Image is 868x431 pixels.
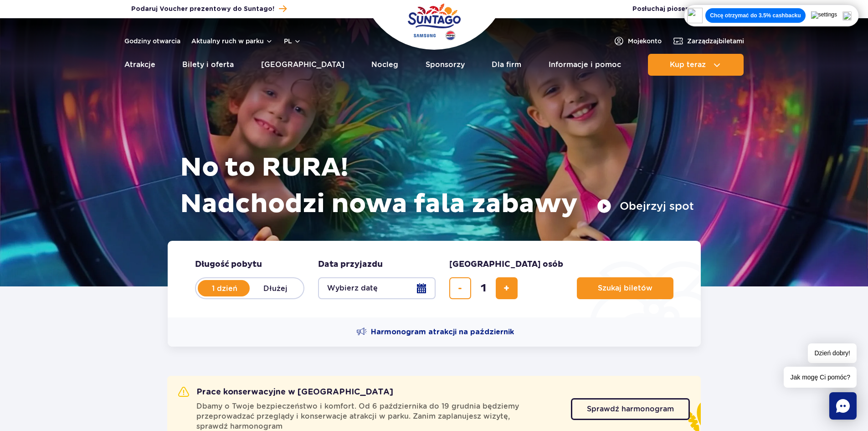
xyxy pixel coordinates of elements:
a: Mojekonto [613,36,662,47]
a: Sprawdź harmonogram [571,398,690,420]
span: Posłuchaj piosenki [632,5,724,14]
span: Jak mogę Ci pomóc? [784,367,857,388]
div: Chat [829,392,857,420]
span: Sprawdź harmonogram [587,405,674,413]
a: Sponsorzy [426,54,465,76]
span: Dzień dobry! [808,343,857,363]
span: Zarządzaj biletami [687,36,744,46]
button: Szukaj biletów [577,277,673,299]
a: Dla firm [492,54,521,76]
button: Posłuchaj piosenkiSuntago [632,5,737,14]
button: Kup teraz [648,54,744,76]
span: Harmonogram atrakcji na październik [371,327,514,337]
a: Godziny otwarcia [124,36,180,46]
span: Podaruj Voucher prezentowy do Suntago! [131,5,274,14]
h1: No to RURA! Nadchodzi nowa fala zabawy [180,150,694,223]
button: Wybierz datę [318,277,436,299]
span: Data przyjazdu [318,259,383,270]
button: usuń bilet [449,277,471,299]
span: Moje konto [628,36,662,46]
h2: Prace konserwacyjne w [GEOGRAPHIC_DATA] [178,387,393,398]
span: Szukaj biletów [598,284,652,292]
label: 1 dzień [199,279,251,298]
a: Bilety i oferta [182,54,234,76]
button: dodaj bilet [496,277,518,299]
a: Atrakcje [124,54,155,76]
span: Kup teraz [670,61,706,69]
a: Informacje i pomoc [549,54,621,76]
button: pl [284,36,301,46]
span: Długość pobytu [195,259,262,270]
a: Harmonogram atrakcji na październik [356,327,514,338]
a: [GEOGRAPHIC_DATA] [261,54,344,76]
a: Podaruj Voucher prezentowy do Suntago! [131,3,287,15]
a: Nocleg [371,54,398,76]
button: Obejrzyj spot [597,199,694,213]
a: Zarządzajbiletami [673,36,744,47]
button: Aktualny ruch w parku [191,37,273,45]
input: liczba biletów [473,277,494,299]
form: Planowanie wizyty w Park of Poland [168,241,701,317]
span: [GEOGRAPHIC_DATA] osób [449,259,563,270]
label: Dłużej [250,279,302,298]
